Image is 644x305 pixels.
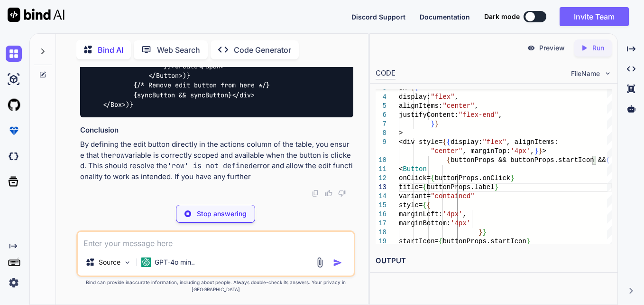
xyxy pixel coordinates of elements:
span: { [423,201,426,209]
span: { [442,138,446,146]
span: , [462,210,466,218]
span: } [482,229,486,236]
img: dislike [338,190,346,197]
span: } [538,147,542,155]
div: 17 [376,219,386,228]
span: buttonProps.startIcon [442,238,526,245]
img: Bind AI [8,8,64,22]
img: attachment [314,257,325,268]
div: 13 [376,183,386,192]
span: buttonProps.onClick [434,174,510,182]
img: githubLight [6,97,22,113]
div: 18 [376,228,386,237]
h2: OUTPUT [370,250,617,272]
img: like [325,190,332,197]
div: 8 [376,129,386,138]
div: 11 [376,165,386,174]
span: , marginTop: [462,147,510,155]
img: icon [333,258,342,267]
span: </ > [103,100,126,109]
div: 10 [376,156,386,165]
p: Code Generator [234,44,291,56]
span: buttonProps && buttonProps.startIcon && [451,156,606,164]
button: Documentation [420,12,470,22]
span: { [427,201,431,209]
span: < = ' ', , ' ' }}> [88,33,285,70]
span: Documentation [420,13,470,21]
span: <div style= [399,138,442,146]
p: GPT-4o min.. [155,257,195,267]
span: < [399,165,403,173]
img: darkCloudIdeIcon [6,148,22,164]
button: Discord Support [351,12,405,22]
span: '4px' [510,147,530,155]
span: FileName [571,69,600,78]
span: style= [399,201,423,209]
img: premium [6,123,22,139]
div: 6 [376,111,386,120]
p: Source [99,257,120,267]
span: Box [110,100,122,109]
span: } [494,183,498,191]
span: Button [156,71,179,80]
span: display: [451,138,482,146]
img: settings [6,275,22,291]
div: 16 [376,210,386,219]
span: , alignItems: [506,138,558,146]
span: } [526,238,530,245]
img: chat [6,46,22,62]
code: 'row' is not defined [167,161,253,171]
div: 9 [376,138,386,147]
span: { [431,174,434,182]
span: > [542,147,546,155]
span: '4px' [451,219,470,227]
span: , [454,93,458,101]
span: '4px' [442,210,462,218]
p: Preview [539,43,565,53]
p: By defining the edit button directly in the actions column of the table, you ensure that the vari... [80,139,353,182]
span: startIcon= [399,238,439,245]
span: > [399,129,403,137]
span: </ > [198,62,224,70]
p: Bind can provide inaccurate information, including about people. Always double-check its answers.... [76,279,355,293]
span: justifyContent: [399,111,459,119]
div: 5 [376,102,386,111]
img: Pick Models [123,258,131,267]
span: marginBottom: [399,219,451,227]
span: "contained" [431,192,474,200]
p: Web Search [157,44,200,56]
span: "center" [442,102,474,110]
p: Bind AI [98,44,123,56]
span: } [510,174,514,182]
span: { [447,156,451,164]
span: buttonProps.label [427,183,495,191]
span: { [423,183,426,191]
code: row [112,151,125,160]
span: ( [606,156,610,164]
button: Invite Team [560,7,629,26]
div: CODE [376,68,396,79]
span: display: [399,93,431,101]
h3: Conclusion [80,125,353,136]
span: "flex" [482,138,506,146]
span: variant= [399,192,431,200]
span: , [530,147,534,155]
span: "flex" [431,93,454,101]
span: Button [403,165,426,173]
img: chevron down [604,69,612,77]
span: , [498,111,502,119]
img: GPT-4o mini [141,257,151,267]
span: } [434,120,438,128]
div: 19 [376,237,386,246]
span: div [239,91,251,99]
span: "center" [431,147,462,155]
span: title= [399,183,423,191]
p: Stop answering [197,209,247,219]
span: "flex-end" [459,111,498,119]
span: Discord Support [351,13,405,21]
div: 15 [376,201,386,210]
img: preview [527,44,535,52]
span: marginLeft: [399,210,442,218]
span: { [439,238,442,245]
span: </ > [232,91,255,99]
